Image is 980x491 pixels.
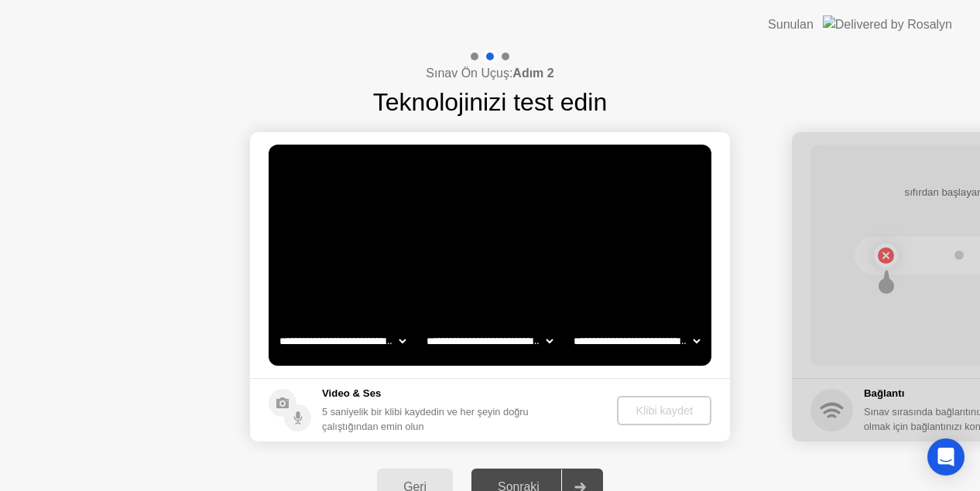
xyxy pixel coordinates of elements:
[373,84,607,121] h1: Teknolojinizi test edin
[512,66,553,80] b: Adım 2
[276,326,409,356] select: Available cameras
[623,404,705,417] div: Klibi kaydet
[423,326,556,356] select: Available speakers
[617,396,711,425] button: Klibi kaydet
[322,386,529,401] h5: Video & Ses
[571,326,703,356] select: Available microphones
[768,15,814,34] div: Sunulan
[927,438,965,476] div: Open Intercom Messenger
[823,15,952,33] img: Delivered by Rosalyn
[322,404,529,434] div: 5 saniyelik bir klibi kaydedin ve her şeyin doğru çalıştığından emin olun
[426,64,553,83] h4: Sınav Ön Uçuş:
